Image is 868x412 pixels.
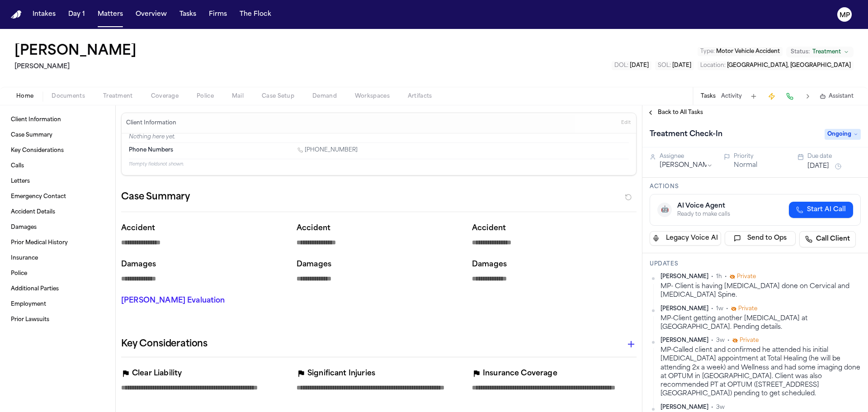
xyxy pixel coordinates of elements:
[660,314,861,332] div: MP-Client getting another [MEDICAL_DATA] at [GEOGRAPHIC_DATA]. Pending details.
[11,255,38,262] span: Insurance
[716,404,725,411] span: 3w
[618,116,633,130] button: Edit
[658,109,703,116] span: Back to All Tasks
[11,208,55,216] span: Accident Details
[11,239,68,246] span: Prior Medical History
[833,161,844,172] button: Snooze task
[701,93,716,100] button: Tasks
[660,346,861,398] div: MP-Called client and confirmed he attended his initial [MEDICAL_DATA] appointment at Total Healin...
[612,61,651,70] button: Edit DOL: 2025-06-24
[660,404,708,411] span: [PERSON_NAME]
[11,178,30,185] span: Letters
[197,93,214,100] span: Police
[129,161,629,168] p: 11 empty fields not shown.
[52,93,85,100] span: Documents
[121,259,286,270] p: Damages
[132,368,182,379] p: Clear Liability
[698,61,854,70] button: Edit Location: Torrance, CA
[765,90,778,103] button: Create Immediate Task
[11,301,46,308] span: Employment
[7,128,108,142] a: Case Summary
[725,231,796,246] button: Send to Ops
[7,251,108,265] a: Insurance
[312,93,337,100] span: Demand
[807,153,861,160] div: Due date
[660,305,708,313] span: [PERSON_NAME]
[7,113,108,127] a: Client Information
[716,305,723,313] span: 1w
[103,93,133,100] span: Treatment
[11,224,37,231] span: Damages
[297,259,461,270] p: Damages
[650,183,861,190] h3: Actions
[820,93,854,100] button: Assistant
[297,147,358,154] a: Call 1 (424) 308-2753
[94,6,127,23] button: Matters
[121,337,208,351] h2: Key Considerations
[786,47,854,57] button: Change status from Treatment
[721,93,742,100] button: Activity
[7,189,108,204] a: Emergency Contact
[700,63,726,68] span: Location :
[472,223,637,234] p: Accident
[132,6,170,23] button: Overview
[621,120,631,126] span: Edit
[734,161,757,170] button: Normal
[29,6,59,23] button: Intakes
[677,202,730,211] div: AI Voice Agent
[7,220,108,235] a: Damages
[799,231,856,247] a: Call Client
[124,119,178,127] h3: Client Information
[408,93,432,100] span: Artifacts
[11,193,66,200] span: Emergency Contact
[7,174,108,189] a: Letters
[14,43,137,60] h1: [PERSON_NAME]
[129,147,173,154] span: Phone Numbers
[11,10,22,19] img: Finch Logo
[7,143,108,158] a: Key Considerations
[483,368,557,379] p: Insurance Coverage
[7,282,108,296] a: Additional Parties
[711,337,713,344] span: •
[236,6,275,23] button: The Flock
[716,273,722,280] span: 1h
[789,202,853,218] button: Start AI Call
[11,116,61,123] span: Client Information
[650,260,861,268] h3: Updates
[121,190,190,204] h2: Case Summary
[737,273,756,280] span: Private
[791,48,810,56] span: Status:
[11,132,52,139] span: Case Summary
[11,162,24,170] span: Calls
[472,259,637,270] p: Damages
[355,93,390,100] span: Workspaces
[14,43,137,60] button: Edit matter name
[840,12,850,19] text: MP
[14,62,140,72] h2: [PERSON_NAME]
[7,297,108,312] a: Employment
[121,223,286,234] p: Accident
[7,159,108,173] a: Calls
[727,337,730,344] span: •
[65,6,89,23] button: Day 1
[642,109,708,116] button: Back to All Tasks
[783,90,796,103] button: Make a Call
[700,49,715,54] span: Type :
[614,63,628,68] span: DOL :
[7,313,108,327] a: Prior Lawsuits
[655,61,694,70] button: Edit SOL: 2027-06-24
[176,6,200,23] a: Tasks
[725,273,727,280] span: •
[232,93,244,100] span: Mail
[677,211,730,218] div: Ready to make calls
[307,368,375,379] p: Significant Injuries
[740,337,759,344] span: Private
[205,6,231,23] a: Firms
[7,266,108,281] a: Police
[734,153,787,160] div: Priority
[129,133,629,142] p: Nothing here yet.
